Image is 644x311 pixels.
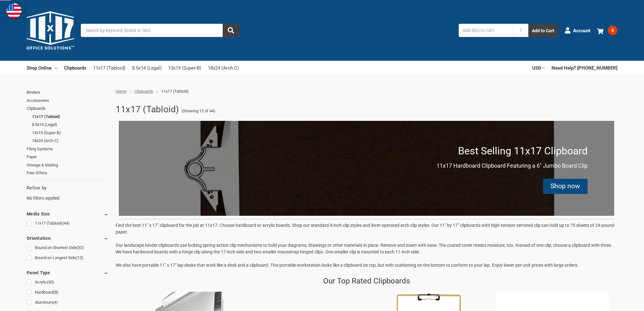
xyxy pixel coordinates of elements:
div: Shop now [543,179,588,194]
a: 18x24 (Arch-C) [32,137,109,145]
a: Shop Online [27,61,57,75]
h5: Refine by [27,184,109,192]
a: Clipboards [134,89,153,94]
a: 11x17 (Tabloid) [27,219,109,228]
span: (Showing 12 of 44) [182,108,215,114]
h5: Media Size [27,210,109,218]
input: Add SKU to Cart [459,24,513,37]
a: 11x17 (Tabloid) [32,113,109,121]
span: (44) [62,221,70,226]
img: 11x17.com [27,7,74,54]
a: Clipboards [64,61,86,75]
a: Hardboard [27,288,109,297]
iframe: Google Customer Reviews [592,294,644,311]
a: Clipboards [27,104,109,113]
a: Aluminum [27,298,109,307]
p: 11x17 Hardboard Clipboard Featuring a 6" Jumbo Board Clip [437,161,588,170]
a: Free Offers [27,169,109,177]
div: No filters applied [27,184,109,202]
span: (4) [53,300,58,305]
a: Home [116,89,126,94]
p: Our Top Rated Clipboards [323,275,410,287]
a: Accessories [27,96,109,105]
span: 0 [608,26,617,35]
span: Our landscape binder clipboards use locking spring-action clip mechanisms to hold your diagrams, ... [116,243,612,254]
img: duty and tax information for United States [6,3,22,18]
h5: Orientation [27,234,109,242]
a: 8.5x14 (Legal) [132,61,162,75]
span: We also have portable 11" x 17" lap desks that work like a desk and a clipboard. This portable wo... [116,263,578,268]
span: (8) [54,290,59,295]
a: Bound on Shortest Side [27,244,109,252]
h5: Panel Type [27,269,109,277]
a: Account [564,22,590,39]
span: Find the best 11" x 17" clipboard for the job at 11x17. Choose hardboard or acrylic boards. Shop ... [116,223,614,234]
a: 13x19 (Super-B) [168,61,201,75]
span: (32) [77,245,84,250]
a: 13x19 (Super-B) [32,129,109,137]
a: 11x17 (Tabloid) [93,61,125,75]
input: Search by keyword, brand or SKU [81,24,239,37]
a: Storage & Mailing [27,161,109,169]
span: 11x17 (Tabloid) [161,89,189,94]
div: Shop now [551,181,580,191]
a: 18x24 (Arch-C) [208,61,239,75]
a: Acrylic [27,278,109,287]
h1: 11x17 (Tabloid) [116,101,179,118]
a: Paper [27,153,109,161]
a: 8.5x14 (Legal) [32,121,109,129]
span: (12) [76,255,83,260]
p: Best Selling 11x17 Clipboard [458,143,588,159]
a: Filing Systems [27,145,109,153]
a: Binders [27,88,109,96]
a: Need Help? [PHONE_NUMBER] [552,61,617,75]
span: Account [573,27,590,34]
a: Bound on Longest Side [27,254,109,262]
span: (30) [47,280,54,284]
button: Add to Cart [528,24,558,37]
a: USD [532,61,545,75]
a: 0 [597,22,617,39]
